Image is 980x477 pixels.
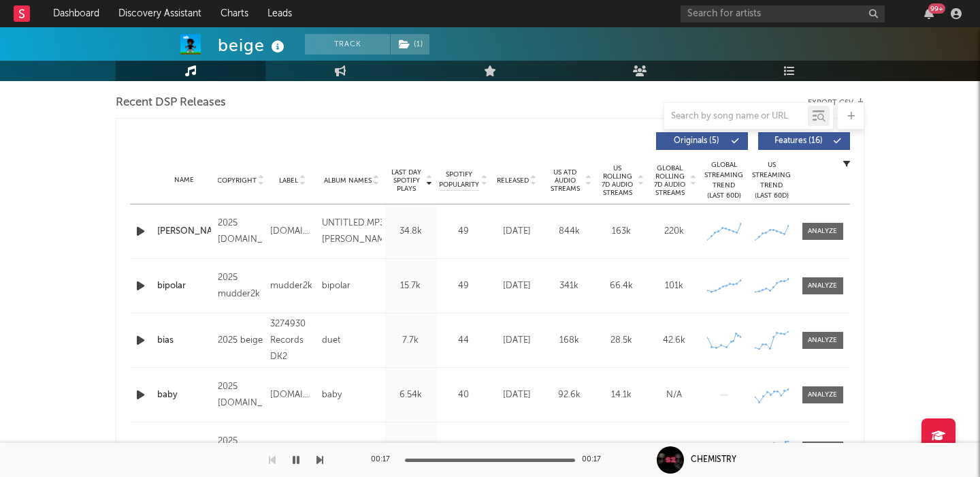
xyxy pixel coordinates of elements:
[546,388,592,402] div: 92.6k
[391,34,429,55] button: (1)
[928,3,945,14] div: 99 +
[494,279,540,293] div: [DATE]
[924,8,934,19] button: 99+
[440,279,487,293] div: 49
[599,225,644,238] div: 163k
[599,164,636,197] span: US Rolling 7D Audio Streams
[322,215,382,248] div: UNTITLED.MP3, [PERSON_NAME]
[758,132,850,150] button: Features(16)
[218,215,263,248] div: 2025 [DOMAIN_NAME]
[322,278,350,294] div: bipolar
[389,388,433,402] div: 6.54k
[440,225,487,238] div: 49
[218,333,263,349] div: 2025 beige
[157,175,211,185] div: Name
[270,387,315,403] div: [DOMAIN_NAME]
[494,388,540,402] div: [DATE]
[157,334,211,348] a: bias
[270,316,315,365] div: 3274930 Records DK2
[218,270,263,303] div: 2025 mudder2k
[656,132,748,150] button: Originals(5)
[116,95,226,111] span: Recent DSP Releases
[440,334,487,348] div: 44
[389,168,425,193] span: Last Day Spotify Plays
[651,164,689,197] span: Global Rolling 7D Audio Streams
[497,176,529,185] span: Released
[371,452,398,468] div: 00:17
[651,388,697,402] div: N/A
[704,160,745,201] div: Global Streaming Trend (Last 60D)
[389,334,433,348] div: 7.7k
[665,137,728,145] span: Originals ( 5 )
[270,224,315,240] div: [DOMAIN_NAME]
[651,279,697,293] div: 101k
[305,34,390,55] button: Track
[664,111,808,122] input: Search by song name or URL
[494,225,540,238] div: [DATE]
[494,334,540,348] div: [DATE]
[157,279,211,293] a: bipolar
[691,454,736,466] div: CHEMISTRY
[599,279,644,293] div: 66.4k
[767,137,830,145] span: Features ( 16 )
[808,99,864,107] button: Export CSV
[218,433,263,466] div: 2025 [DOMAIN_NAME]
[651,225,697,238] div: 220k
[322,333,340,349] div: duet
[324,176,372,185] span: Album Names
[582,452,609,468] div: 00:17
[218,34,288,57] div: beige
[651,334,697,348] div: 42.6k
[270,442,315,458] div: [DOMAIN_NAME]
[440,388,487,402] div: 40
[389,279,433,293] div: 15.7k
[217,176,257,185] span: Copyright
[546,279,592,293] div: 341k
[157,225,211,238] a: [PERSON_NAME]
[751,160,792,201] div: US Streaming Trend (Last 60D)
[322,387,342,403] div: baby
[390,34,430,55] span: ( 1 )
[157,388,211,402] a: baby
[546,225,592,238] div: 844k
[599,334,644,348] div: 28.5k
[681,5,885,22] input: Search for artists
[599,388,644,402] div: 14.1k
[218,379,263,412] div: 2025 [DOMAIN_NAME]
[439,170,479,190] span: Spotify Popularity
[546,168,584,193] span: US ATD Audio Streams
[389,225,433,238] div: 34.8k
[270,278,315,294] div: mudder2k
[546,334,592,348] div: 168k
[279,176,298,185] span: Label
[322,442,382,458] div: [PERSON_NAME]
